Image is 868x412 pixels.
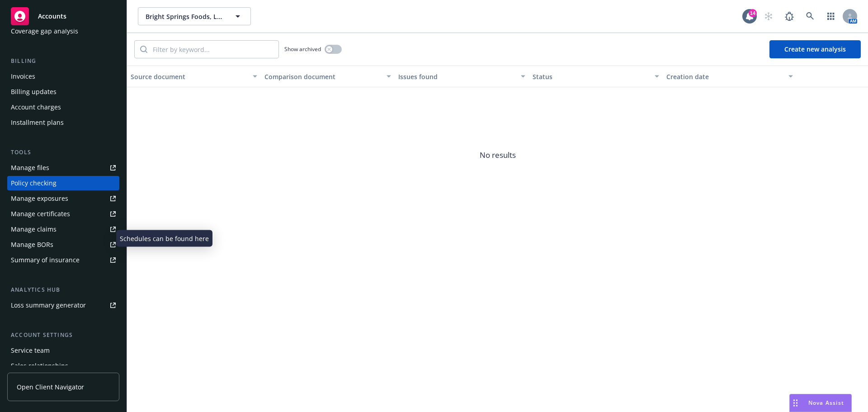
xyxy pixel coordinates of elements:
button: Nova Assist [789,394,852,412]
div: Billing [7,57,119,66]
div: Manage files [11,161,49,175]
div: Account charges [11,100,61,114]
div: Coverage gap analysis [11,24,78,38]
div: Tools [7,148,119,157]
div: Source document [131,72,247,81]
div: Sales relationships [11,359,68,373]
a: Manage claims [7,222,119,237]
a: Accounts [7,4,119,29]
div: Account settings [7,331,119,340]
div: Status [533,72,649,81]
button: Bright Springs Foods, LLC [138,7,251,25]
span: Bright Springs Foods, LLC [146,12,224,21]
a: Billing updates [7,85,119,99]
button: Source document [127,66,261,87]
div: Loss summary generator [11,298,86,313]
button: Comparison document [261,66,395,87]
div: Drag to move [790,394,801,412]
div: Manage claims [11,222,57,237]
div: 14 [749,9,757,17]
span: Accounts [38,13,66,20]
a: Start snowing [759,7,778,25]
span: Show archived [284,45,321,53]
a: Account charges [7,100,119,114]
a: Manage exposures [7,191,119,206]
a: Switch app [822,7,840,25]
a: Manage BORs [7,237,119,252]
a: Sales relationships [7,359,119,373]
svg: Search [140,46,147,53]
div: Manage certificates [11,207,70,221]
a: Installment plans [7,115,119,130]
a: Coverage gap analysis [7,24,119,38]
a: Loss summary generator [7,298,119,313]
div: Issues found [398,72,515,81]
div: Billing updates [11,85,57,99]
span: No results [127,87,868,223]
a: Summary of insurance [7,253,119,267]
div: Comparison document [264,72,381,81]
a: Report a Bug [780,7,798,25]
span: Nova Assist [808,399,844,407]
a: Invoices [7,69,119,84]
a: Service team [7,343,119,358]
a: Policy checking [7,176,119,190]
button: Issues found [395,66,528,87]
div: Analytics hub [7,285,119,294]
div: Policy checking [11,176,57,190]
button: Create new analysis [769,40,861,58]
button: Status [529,66,663,87]
button: Creation date [663,66,797,87]
a: Search [801,7,819,25]
span: Open Client Navigator [17,382,84,392]
div: Summary of insurance [11,253,80,267]
div: Invoices [11,69,35,84]
div: Manage BORs [11,237,53,252]
div: Installment plans [11,115,64,130]
input: Filter by keyword... [147,41,278,58]
div: Manage exposures [11,191,68,206]
a: Manage files [7,161,119,175]
div: Creation date [666,72,783,81]
a: Manage certificates [7,207,119,221]
div: Service team [11,343,50,358]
